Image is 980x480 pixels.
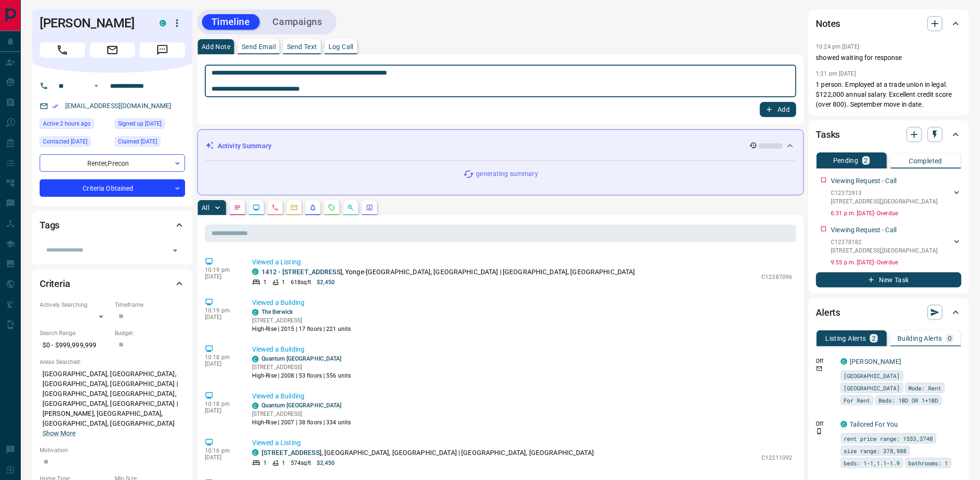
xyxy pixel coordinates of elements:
p: 1 person. Employed at a trade union in legal. $122,000 annual salary. Excellent credit score (ove... [816,80,962,109]
p: Viewed a Building [252,345,793,354]
p: [GEOGRAPHIC_DATA], [GEOGRAPHIC_DATA], [GEOGRAPHIC_DATA], [GEOGRAPHIC_DATA] | [GEOGRAPHIC_DATA], [... [40,366,185,441]
div: C12378182[STREET_ADDRESS],[GEOGRAPHIC_DATA] [831,236,962,257]
div: condos.ca [252,269,259,275]
p: [DATE] [205,273,238,280]
div: condos.ca [252,449,259,456]
button: Timeline [202,14,260,30]
p: 1 [282,278,285,286]
p: Send Text [287,43,317,50]
p: C12387096 [762,273,793,281]
p: 9:55 p.m. [DATE] - Overdue [831,258,962,267]
span: [GEOGRAPHIC_DATA] [844,383,900,393]
button: New Task [816,272,962,287]
p: 10:19 pm [205,267,238,273]
p: 10:19 pm [205,307,238,314]
div: condos.ca [841,358,847,365]
span: Message [140,42,185,58]
p: Off [816,357,835,365]
p: Off [816,420,835,428]
button: Campaigns [263,14,332,30]
div: condos.ca [841,421,847,428]
p: 574 sqft [291,459,311,467]
h2: Alerts [816,305,841,320]
p: C12378182 [831,238,938,246]
p: [STREET_ADDRESS] , [GEOGRAPHIC_DATA] [831,246,938,255]
span: Email [90,42,135,58]
div: Activity Summary [205,137,796,155]
p: Listing Alerts [826,335,867,342]
span: bathrooms: 1 [909,458,948,468]
p: 2 [872,335,876,342]
div: Alerts [816,301,962,324]
button: Add [760,102,796,117]
div: Notes [816,12,962,35]
svg: Email [816,365,823,372]
span: Mode: Rent [909,383,942,393]
p: 10:16 pm [205,447,238,454]
p: Viewing Request - Call [831,176,897,186]
a: Quantum [GEOGRAPHIC_DATA] [262,402,342,409]
p: generating summary [476,169,538,179]
h2: Criteria [40,276,70,291]
span: Contacted [DATE] [43,137,87,146]
div: Criteria [40,272,185,295]
div: Tasks [816,123,962,146]
p: 6:31 p.m. [DATE] - Overdue [831,209,962,218]
p: Viewed a Listing [252,257,793,267]
p: $0 - $999,999,999 [40,337,110,353]
svg: Push Notification Only [816,428,823,435]
div: condos.ca [252,309,259,316]
p: Viewed a Building [252,391,793,401]
p: showed waiting for response [816,53,962,63]
a: The Berwick [262,309,293,315]
p: Viewed a Building [252,298,793,308]
p: Completed [909,158,943,164]
a: [EMAIL_ADDRESS][DOMAIN_NAME] [65,102,172,109]
span: beds: 1-1,1.1-1.9 [844,458,900,468]
p: $2,450 [317,459,335,467]
p: 2 [864,157,868,164]
p: Viewed a Listing [252,438,793,448]
a: Tailored For You [850,421,898,428]
svg: Requests [328,204,336,211]
p: Send Email [242,43,276,50]
p: 1 [263,278,267,286]
div: Tags [40,214,185,236]
div: Thu Sep 11 2025 [40,118,110,132]
svg: Calls [271,204,279,211]
p: Activity Summary [218,141,271,151]
p: All [202,204,209,211]
h2: Tasks [816,127,840,142]
p: 1 [282,459,285,467]
span: For Rent [844,396,870,405]
p: 1:21 pm [DATE] [816,70,856,77]
svg: Lead Browsing Activity [253,204,260,211]
svg: Opportunities [347,204,355,211]
p: [DATE] [205,454,238,461]
span: rent price range: 1553,3740 [844,434,933,443]
span: Signed up [DATE] [118,119,161,128]
p: 10:24 pm [DATE] [816,43,860,50]
div: condos.ca [160,20,166,26]
div: Criteria Obtained [40,179,185,197]
p: [DATE] [205,407,238,414]
p: Building Alerts [897,335,942,342]
p: Search Range: [40,329,110,337]
h2: Notes [816,16,841,31]
span: Beds: 1BD OR 1+1BD [879,396,938,405]
a: [STREET_ADDRESS] [262,449,321,456]
p: C12211092 [762,454,793,462]
p: Log Call [329,43,354,50]
p: 10:18 pm [205,354,238,361]
p: Actively Searching: [40,301,110,309]
div: Wed Nov 20 2024 [115,118,185,132]
p: Budget: [115,329,185,337]
p: , Yonge-[GEOGRAPHIC_DATA], [GEOGRAPHIC_DATA] | [GEOGRAPHIC_DATA], [GEOGRAPHIC_DATA] [262,267,635,277]
p: 618 sqft [291,278,311,286]
p: Pending [833,157,859,164]
svg: Email Verified [52,103,59,109]
p: [STREET_ADDRESS] [252,363,351,371]
div: C12372913[STREET_ADDRESS],[GEOGRAPHIC_DATA] [831,187,962,208]
p: 1 [263,459,267,467]
p: [DATE] [205,314,238,320]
